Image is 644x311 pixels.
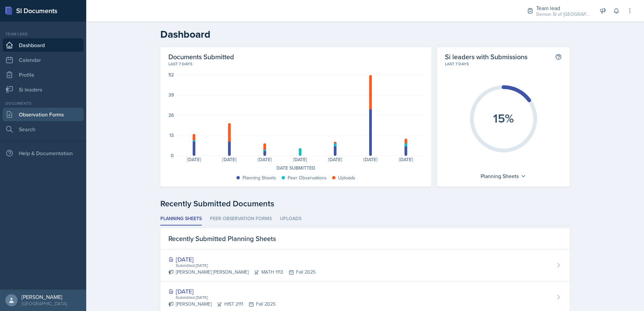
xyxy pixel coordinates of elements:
div: 13 [169,133,174,138]
div: [DATE] [353,157,388,162]
div: Peer Observations [288,174,327,181]
div: Help & Documentation [3,146,84,160]
a: Profile [3,68,84,81]
a: [DATE] Submitted [DATE] [PERSON_NAME] [PERSON_NAME]MATH 1113Fall 2025 [160,249,570,281]
li: Peer Observation Forms [210,212,272,226]
div: 0 [171,153,174,158]
div: Planning Sheets [243,174,276,181]
div: Date Submitted [168,165,423,172]
div: Recently Submitted Planning Sheets [160,228,570,249]
div: 39 [168,93,174,97]
a: Search [3,123,84,136]
a: Si leaders [3,83,84,96]
h2: Dashboard [160,28,570,40]
div: Team lead [3,31,84,37]
div: Documents [3,100,84,106]
div: [PERSON_NAME] HIST 2111 Fall 2025 [168,301,276,308]
div: 52 [168,72,174,77]
a: Observation Forms [3,108,84,121]
div: Team lead [536,4,590,12]
div: [DATE] [168,255,316,264]
li: Planning Sheets [160,212,202,226]
div: Uploads [338,174,355,181]
div: [PERSON_NAME] [PERSON_NAME] MATH 1113 Fall 2025 [168,269,316,276]
a: Calendar [3,53,84,67]
div: [DATE] [176,157,212,162]
div: [DATE] [388,157,424,162]
div: [PERSON_NAME] [22,293,67,300]
div: Demon SI of [GEOGRAPHIC_DATA] / Fall 2025 [536,11,590,18]
div: [DATE] [318,157,353,162]
div: [DATE] [247,157,283,162]
div: Recently Submitted Documents [160,198,570,210]
li: Uploads [280,212,301,226]
div: Last 7 days [168,61,423,67]
div: 26 [168,113,174,117]
div: Submitted [DATE] [175,295,276,301]
div: [GEOGRAPHIC_DATA] [22,300,67,307]
div: Submitted [DATE] [175,263,316,269]
a: Dashboard [3,38,84,52]
div: [DATE] [282,157,318,162]
h2: Si leaders with Submissions [445,53,527,61]
div: Planning Sheets [477,171,529,181]
div: Last 7 days [445,61,562,67]
div: [DATE] [168,287,276,296]
h2: Documents Submitted [168,53,423,61]
div: [DATE] [212,157,247,162]
text: 15% [493,109,514,127]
